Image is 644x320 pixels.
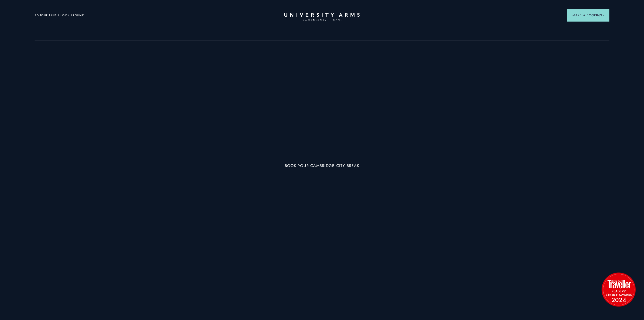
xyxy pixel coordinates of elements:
[284,13,360,21] a: Home
[35,13,84,18] a: 3D TOUR:TAKE A LOOK AROUND
[285,164,359,170] a: BOOK YOUR CAMBRIDGE CITY BREAK
[602,15,604,16] img: Arrow icon
[572,13,604,18] span: Make a Booking
[567,9,609,22] button: Make a BookingArrow icon
[599,270,638,309] img: image-2524eff8f0c5d55edbf694693304c4387916dea5-1501x1501-png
